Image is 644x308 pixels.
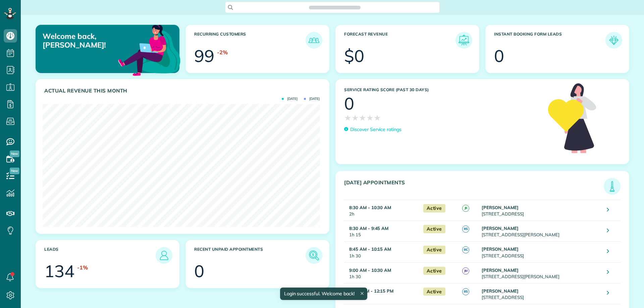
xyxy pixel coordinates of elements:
span: Active [423,225,445,233]
span: JM [462,267,469,274]
span: BS [462,288,469,295]
img: dashboard_welcome-42a62b7d889689a78055ac9021e634bf52bae3f8056760290aed330b23ab8690.png [117,17,182,82]
img: icon_forecast_revenue-8c13a41c7ed35a8dcfafea3cbb826a0462acb37728057bba2d056411b612bbbe.png [457,34,471,47]
h3: Forecast Revenue [344,32,455,49]
td: 2h [344,200,420,221]
img: icon_recurring_customers-cf858462ba22bcd05b5a5880d41d6543d210077de5bb9ebc9590e49fd87d84ed.png [307,34,321,47]
h3: Recent unpaid appointments [194,247,306,264]
div: -1% [77,264,88,271]
span: JR [462,205,469,212]
span: ★ [352,112,359,124]
td: [STREET_ADDRESS] [480,242,602,262]
strong: 8:30 AM - 10:30 AM [349,205,391,210]
span: ★ [374,112,381,124]
strong: [PERSON_NAME] [482,205,519,210]
span: [DATE] [304,97,320,101]
strong: 9:00 AM - 10:30 AM [349,267,391,273]
a: Discover Service ratings [344,126,401,133]
td: [STREET_ADDRESS][PERSON_NAME] [480,221,602,242]
td: [STREET_ADDRESS] [480,283,602,304]
strong: [PERSON_NAME] [482,226,519,231]
span: Active [423,246,445,254]
h3: Recurring Customers [194,32,306,49]
span: Search ZenMaid… [316,4,354,11]
div: -2% [217,49,228,56]
strong: 8:45 AM - 10:15 AM [349,246,391,252]
p: Welcome back, [PERSON_NAME]! [43,32,133,50]
span: New [10,168,19,174]
span: BC [462,246,469,253]
span: ★ [366,112,374,124]
span: New [10,150,19,157]
strong: [PERSON_NAME] [482,288,519,294]
img: icon_unpaid_appointments-47b8ce3997adf2238b356f14209ab4cced10bd1f174958f3ca8f1d0dd7fffeee.png [307,249,321,262]
img: icon_todays_appointments-901f7ab196bb0bea1936b74009e4eb5ffbc2d2711fa7634e0d609ed5ef32b18b.png [605,180,619,193]
img: icon_form_leads-04211a6a04a5b2264e4ee56bc0799ec3eb69b7e499cbb523a139df1d13a81ae0.png [607,34,621,47]
span: Active [423,204,445,212]
span: Active [423,267,445,275]
strong: [PERSON_NAME] [482,246,519,252]
div: $0 [344,48,364,64]
div: 99 [194,48,214,64]
div: 0 [194,263,204,280]
h3: Service Rating score (past 30 days) [344,87,541,92]
td: 1h 30 [344,262,420,283]
span: [DATE] [282,97,298,101]
img: icon_leads-1bed01f49abd5b7fead27621c3d59655bb73ed531f8eeb49469d10e621d6b896.png [157,249,171,262]
div: Login successful. Welcome back! [280,288,367,300]
div: 134 [44,263,74,280]
span: ★ [344,112,352,124]
td: [STREET_ADDRESS][PERSON_NAME] [480,262,602,283]
strong: 10:15 AM - 12:15 PM [349,288,393,294]
span: ★ [359,112,366,124]
p: Discover Service ratings [350,126,401,133]
strong: 8:30 AM - 9:45 AM [349,226,388,231]
strong: [PERSON_NAME] [482,267,519,273]
td: 2h [344,283,420,304]
td: 1h 15 [344,221,420,242]
div: 0 [494,48,504,64]
td: 1h 30 [344,242,420,262]
div: 0 [344,95,354,112]
h3: Actual Revenue this month [44,88,322,94]
span: Active [423,288,445,296]
td: [STREET_ADDRESS] [480,200,602,221]
span: BS [462,226,469,233]
h3: Instant Booking Form Leads [494,32,605,49]
h3: [DATE] Appointments [344,180,604,195]
h3: Leads [44,247,156,264]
